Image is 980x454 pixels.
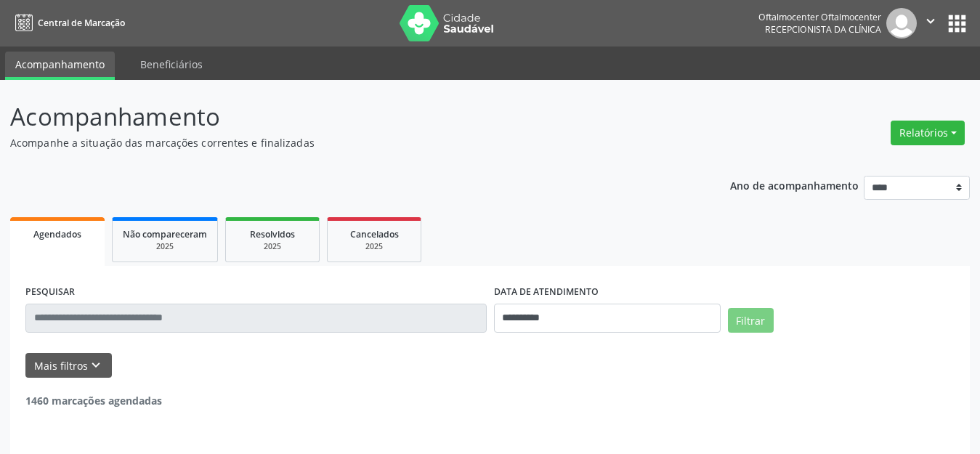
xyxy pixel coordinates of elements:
img: img [886,8,917,38]
div: 2025 [123,241,207,252]
button: Relatórios [891,121,965,145]
p: Acompanhe a situação das marcações correntes e finalizadas [10,135,682,150]
button: apps [944,11,970,36]
span: Recepcionista da clínica [765,23,881,36]
button: Mais filtroskeyboard_arrow_down [25,353,112,378]
strong: 1460 marcações agendadas [25,394,162,408]
button:  [917,8,944,38]
div: 2025 [338,241,410,252]
span: Resolvidos [250,228,295,240]
i: keyboard_arrow_down [88,357,104,373]
label: PESQUISAR [25,281,75,304]
a: Central de Marcação [10,11,125,35]
p: Ano de acompanhamento [730,176,859,194]
div: Oftalmocenter Oftalmocenter [758,11,881,23]
label: DATA DE ATENDIMENTO [494,281,599,304]
a: Acompanhamento [5,52,115,80]
span: Agendados [33,228,81,240]
a: Beneficiários [130,52,213,77]
span: Não compareceram [123,228,207,240]
p: Acompanhamento [10,99,682,135]
span: Cancelados [350,228,399,240]
div: 2025 [236,241,309,252]
button: Filtrar [728,308,774,333]
i:  [923,13,939,29]
span: Central de Marcação [38,17,125,29]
